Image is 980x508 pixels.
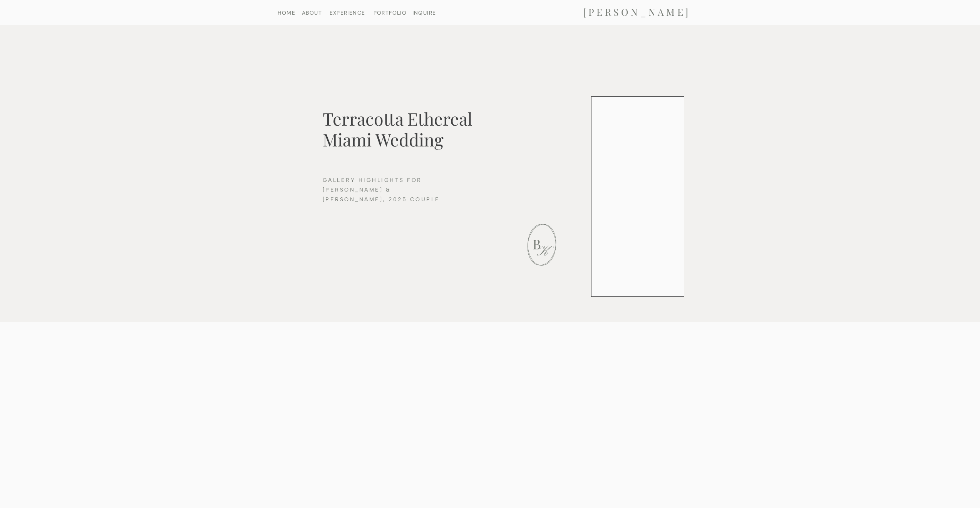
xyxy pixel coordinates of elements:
a: PORTFOLIO [370,10,410,15]
h2: Terracotta Ethereal Miami Wedding [323,108,497,134]
a: EXPERIENCE [328,10,367,15]
h2: B [529,236,544,249]
a: [PERSON_NAME] [560,6,714,19]
a: ABOUT [292,10,332,15]
a: HOME [267,10,307,15]
a: INQUIRE [410,10,439,15]
h3: GALLERY HIGHLIGHTS FOR [PERSON_NAME] & [PERSON_NAME], 2025 COUPLE [323,175,440,196]
h1: K [537,244,551,261]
